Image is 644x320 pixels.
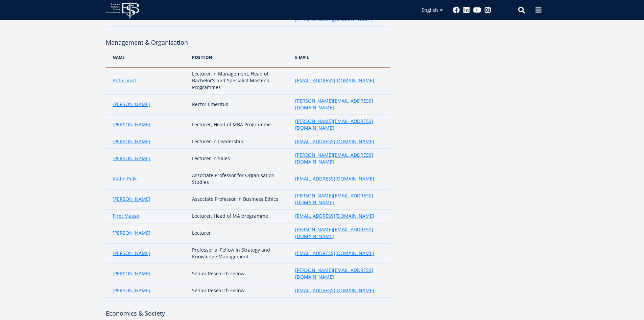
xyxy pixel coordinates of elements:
a: Instagram [484,7,491,14]
td: Associate Professor for Organisation Studies [189,169,292,189]
td: Lecturer [189,223,292,243]
a: [PERSON_NAME][EMAIL_ADDRESS][DOMAIN_NAME] [295,267,383,280]
a: [PERSON_NAME][EMAIL_ADDRESS][DOMAIN_NAME] [295,118,383,131]
a: [PERSON_NAME] [113,155,150,162]
a: [EMAIL_ADDRESS][DOMAIN_NAME] [295,175,374,182]
a: [EMAIL_ADDRESS][DOMAIN_NAME] [295,250,374,257]
td: Associate Professor in Business Ethics [189,189,292,210]
a: Kätlin Pulk [113,175,137,182]
a: [PERSON_NAME][EMAIL_ADDRESS][DOMAIN_NAME] [295,152,383,165]
a: [PERSON_NAME] [113,196,150,202]
a: [PERSON_NAME][EMAIL_ADDRESS][DOMAIN_NAME] [295,192,383,206]
a: [PERSON_NAME] [113,287,150,294]
a: [PERSON_NAME][EMAIL_ADDRESS][DOMAIN_NAME] [295,226,383,240]
a: [EMAIL_ADDRESS][DOMAIN_NAME] [295,287,374,294]
th: POSITION [189,47,292,67]
a: [PERSON_NAME][EMAIL_ADDRESS][DOMAIN_NAME] [295,98,383,111]
a: Facebook [453,7,460,14]
td: Senior Research Fellow [189,284,292,298]
td: Lecturer in Management, Head of Bachelor's and Specialist Master's Programmes [189,67,292,94]
a: [EMAIL_ADDRESS][DOMAIN_NAME] [295,77,374,84]
h4: Management & Organisation [106,37,390,47]
a: [EMAIL_ADDRESS][DOMAIN_NAME] [295,138,374,145]
a: Youtube [473,7,481,14]
th: NAME [106,47,189,67]
td: Lecturer, Head of MBA Programme [189,115,292,135]
th: e-MAIL [292,47,389,67]
a: [PERSON_NAME] [113,270,150,277]
td: Lecturer in Sales [189,149,292,169]
h4: Economics & Society [106,308,390,318]
a: [PERSON_NAME] [113,138,150,145]
a: Piret Masso [113,213,139,219]
td: Senior Research Fellow [189,264,292,284]
td: Professorial Fellow in Strategy and Knowledge Management [189,243,292,264]
a: [PERSON_NAME] [113,250,150,257]
td: Rector Emeritus [189,94,292,115]
a: [PERSON_NAME] [113,121,150,128]
a: [EMAIL_ADDRESS][DOMAIN_NAME] [295,213,374,219]
td: Lecturer in Leadership [189,135,292,149]
a: [PERSON_NAME] [113,101,150,108]
td: Lecturer, Head of MA programme [189,210,292,223]
a: Anto Liivat [113,77,136,84]
a: [PERSON_NAME] [113,230,150,236]
a: Linkedin [463,7,470,14]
